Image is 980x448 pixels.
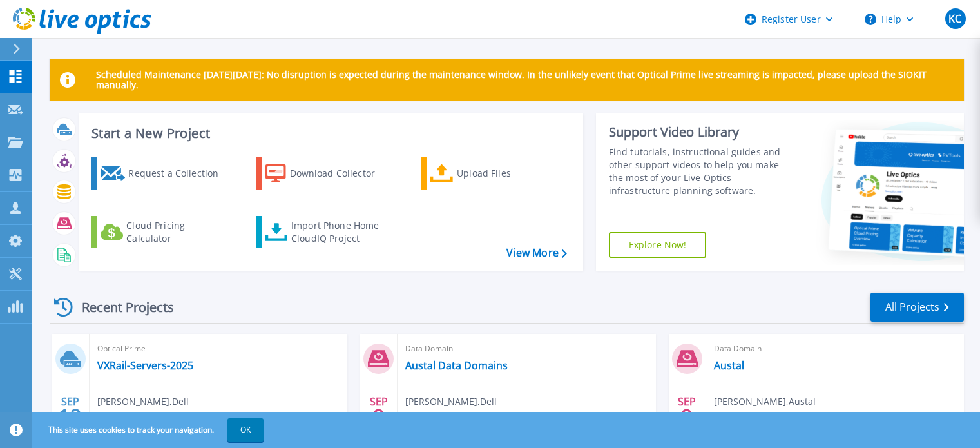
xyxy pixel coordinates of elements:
a: Request a Collection [91,157,235,190]
a: View More [506,247,566,259]
div: Find tutorials, instructional guides and other support videos to help you make the most of your L... [609,146,794,197]
a: Cloud Pricing Calculator [91,216,235,248]
span: [PERSON_NAME] , Dell [405,394,497,409]
div: Support Video Library [609,124,794,141]
h3: Start a New Project [91,126,566,141]
span: 9 [681,411,693,422]
a: Upload Files [421,157,565,190]
span: Optical Prime [97,342,340,356]
span: Data Domain [405,342,648,356]
span: [PERSON_NAME] , Dell [97,394,189,409]
a: VXRail-Servers-2025 [97,359,193,372]
a: Austal Data Domains [405,359,508,372]
div: Download Collector [290,161,393,186]
div: SEP 2025 [58,393,82,440]
div: Request a Collection [128,161,231,186]
a: Explore Now! [609,232,707,258]
span: 9 [373,411,385,422]
p: Scheduled Maintenance [DATE][DATE]: No disruption is expected during the maintenance window. In t... [96,70,954,90]
div: Cloud Pricing Calculator [126,219,229,245]
div: Recent Projects [50,291,191,323]
div: Import Phone Home CloudIQ Project [291,219,392,245]
a: Download Collector [256,157,400,190]
div: SEP 2025 [675,393,699,440]
span: 12 [59,411,82,422]
span: KC [948,14,961,24]
span: This site uses cookies to track your navigation. [35,418,264,442]
span: [PERSON_NAME] , Austal [714,394,816,409]
div: SEP 2025 [367,393,391,440]
span: Data Domain [714,342,956,356]
a: All Projects [870,293,964,322]
div: Upload Files [457,161,560,186]
button: OK [227,418,264,442]
a: Austal [714,359,744,372]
